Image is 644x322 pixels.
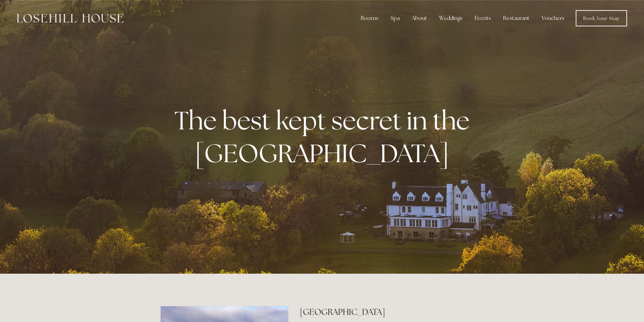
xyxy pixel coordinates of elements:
[576,10,627,26] a: Book Your Stay
[385,11,405,25] div: Spa
[300,306,483,318] h2: [GEOGRAPHIC_DATA]
[434,11,468,25] div: Weddings
[536,11,570,25] a: Vouchers
[406,11,432,25] div: About
[498,11,535,25] div: Restaurant
[469,11,496,25] div: Events
[174,104,475,170] strong: The best kept secret in the [GEOGRAPHIC_DATA]
[17,14,123,23] img: Losehill House
[355,11,384,25] div: Rooms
